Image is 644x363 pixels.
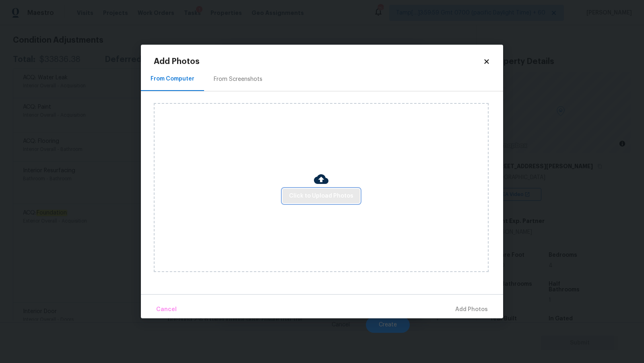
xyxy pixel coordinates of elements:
[156,305,177,315] span: Cancel
[314,172,328,186] img: Cloud Upload Icon
[283,189,360,204] button: Click to Upload Photos
[289,191,353,201] span: Click to Upload Photos
[214,75,262,83] div: From Screenshots
[154,58,483,66] h2: Add Photos
[153,301,180,318] button: Cancel
[151,75,194,83] div: From Computer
